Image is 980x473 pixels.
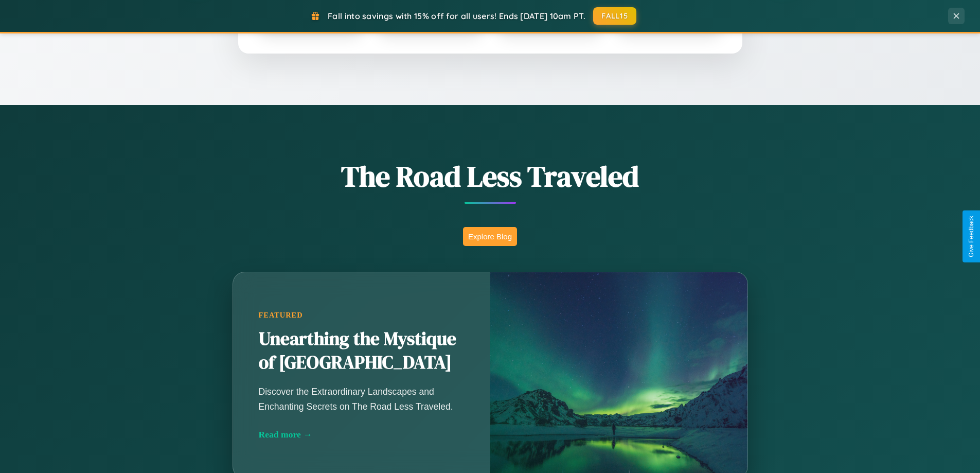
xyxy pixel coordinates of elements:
h2: Unearthing the Mystique of [GEOGRAPHIC_DATA] [259,327,465,375]
div: Featured [259,311,465,320]
span: Fall into savings with 15% off for all users! Ends [DATE] 10am PT. [328,11,585,21]
button: FALL15 [593,7,636,25]
button: Explore Blog [463,227,517,246]
h1: The Road Less Traveled [182,156,799,196]
div: Give Feedback [968,216,975,257]
div: Read more → [259,429,465,440]
p: Discover the Extraordinary Landscapes and Enchanting Secrets on The Road Less Traveled. [259,384,465,413]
